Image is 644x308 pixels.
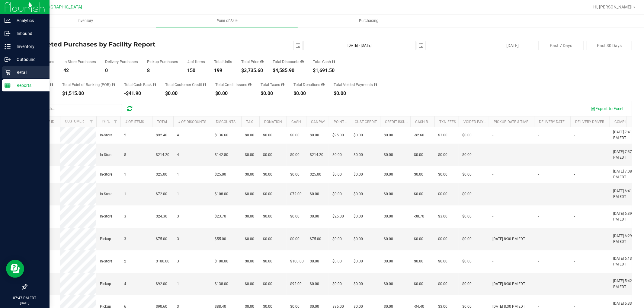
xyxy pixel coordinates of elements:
div: $0.00 [215,91,252,96]
div: $4,585.90 [273,68,304,73]
div: Delivery Purchases [105,60,138,64]
i: Sum of all voided payment transaction amounts, excluding tips and transaction fees, for all purch... [374,83,377,87]
span: $0.00 [384,191,393,197]
i: Sum of the discount values applied to the all purchases in the date range. [300,60,304,64]
span: 1 [177,281,179,287]
span: In-Store [100,214,112,219]
div: Total Credit Issued [215,83,252,87]
div: 199 [214,68,232,73]
i: Sum of the successful, non-voided cash payment transactions for all purchases in the date range. ... [332,60,335,64]
div: 150 [187,68,205,73]
a: Donation [264,120,282,124]
span: [DATE] 7:08 PM EDT [613,169,636,180]
button: [DATE] [490,41,535,50]
span: $0.00 [354,191,363,197]
a: # of Discounts [178,120,206,124]
span: $0.00 [384,281,393,287]
span: [GEOGRAPHIC_DATA] [41,5,82,10]
span: $92.00 [290,281,302,287]
span: select [294,41,302,50]
button: Past 7 Days [538,41,584,50]
span: $214.20 [156,152,169,158]
span: [DATE] 6:41 PM EDT [613,188,636,200]
a: Credit Issued [385,120,410,124]
span: $25.00 [310,172,321,177]
span: $0.00 [332,152,342,158]
div: Total Voided Payments [334,83,377,87]
span: 5 [124,132,126,138]
span: - [538,281,539,287]
a: Point of Sale [156,14,298,27]
span: [DATE] 5:42 PM EDT [613,278,636,290]
span: $0.00 [462,236,472,242]
div: Total Price [241,60,264,64]
span: $0.00 [438,152,447,158]
inline-svg: Inbound [5,30,11,37]
span: $0.00 [462,172,472,177]
a: Inventory [14,14,156,27]
span: - [492,152,493,158]
span: - [574,214,575,219]
p: Reports [11,82,47,89]
span: - [574,281,575,287]
div: $0.00 [165,91,206,96]
i: Sum of the cash-back amounts from rounded-up electronic payments for all purchases in the date ra... [153,83,156,87]
span: $0.00 [438,281,447,287]
span: [DATE] 6:13 PM EDT [613,256,636,267]
span: $0.00 [290,236,300,242]
span: $0.00 [354,236,363,242]
span: -$0.70 [414,214,424,219]
span: $0.00 [263,236,272,242]
a: Purchasing [298,14,439,27]
div: $0.00 [334,91,377,96]
span: $0.00 [384,152,393,158]
span: $0.00 [290,152,300,158]
span: $0.00 [332,172,342,177]
p: Analytics [11,17,47,24]
span: $0.00 [384,214,393,219]
span: $55.00 [215,236,226,242]
span: $0.00 [354,152,363,158]
a: CanPay [311,120,325,124]
span: 2 [124,259,126,264]
span: [DATE] 7:41 PM EDT [613,129,636,141]
p: 07:47 PM EDT [3,295,47,301]
i: Sum of the successful, non-voided point-of-banking payment transactions, both via payment termina... [112,83,115,87]
a: Type [101,119,110,123]
i: Sum of the total taxes for all purchases in the date range. [281,83,284,87]
span: $0.00 [245,236,254,242]
span: $0.00 [354,259,363,264]
span: In-Store [100,152,112,158]
span: In-Store [100,191,112,197]
span: $0.00 [438,191,447,197]
span: 4 [177,152,179,158]
a: Total [157,120,168,124]
div: Total Donations [293,83,325,87]
p: Outbound [11,56,47,63]
span: $0.00 [354,172,363,177]
button: Export to Excel [587,103,627,114]
span: $142.80 [215,152,228,158]
span: $3.00 [438,132,447,138]
span: 1 [124,172,126,177]
a: Pickup Date & Time [494,120,528,124]
p: Retail [11,69,47,76]
span: $0.00 [245,132,254,138]
div: $1,515.00 [62,91,115,96]
span: $0.00 [263,132,272,138]
span: Pickup [100,236,111,242]
a: Voided Payment [463,120,493,124]
span: 3 [177,214,179,219]
span: $92.40 [156,132,167,138]
span: $0.00 [414,259,423,264]
div: 42 [63,68,96,73]
span: $0.00 [438,236,447,242]
span: - [574,236,575,242]
button: Past 30 Days [587,41,632,50]
span: $0.00 [310,281,319,287]
span: $0.00 [384,259,393,264]
p: [DATE] [3,301,47,305]
span: $25.00 [156,172,167,177]
div: Pickup Purchases [147,60,178,64]
span: 3 [124,236,126,242]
